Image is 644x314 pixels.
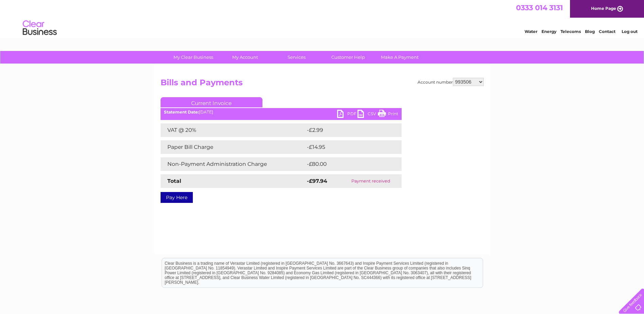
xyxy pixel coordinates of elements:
[372,51,428,64] a: Make A Payment
[378,110,398,120] a: Print
[269,51,325,64] a: Services
[161,110,402,115] div: [DATE]
[525,29,537,34] a: Water
[622,29,638,34] a: Log out
[161,78,484,91] h2: Bills and Payments
[161,192,193,203] a: Pay Here
[357,110,378,120] a: CSV
[599,29,615,34] a: Contact
[161,157,305,171] td: Non-Payment Administration Charge
[161,97,262,107] a: Current Invoice
[22,18,57,38] img: logo.png
[320,51,376,64] a: Customer Help
[305,140,389,154] td: -£14.95
[164,109,199,115] b: Statement Date:
[307,178,327,184] strong: -£97.94
[217,51,273,64] a: My Account
[161,123,305,137] td: VAT @ 20%
[337,110,357,120] a: PDF
[585,29,595,34] a: Blog
[165,51,221,64] a: My Clear Business
[305,157,389,171] td: -£80.00
[161,140,305,154] td: Paper Bill Charge
[305,123,387,137] td: -£2.99
[167,178,181,184] strong: Total
[340,174,402,188] td: Payment received
[516,3,563,12] a: 0333 014 3131
[560,29,581,34] a: Telecoms
[162,4,483,33] div: Clear Business is a trading name of Verastar Limited (registered in [GEOGRAPHIC_DATA] No. 3667643...
[541,29,556,34] a: Energy
[418,78,484,86] div: Account number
